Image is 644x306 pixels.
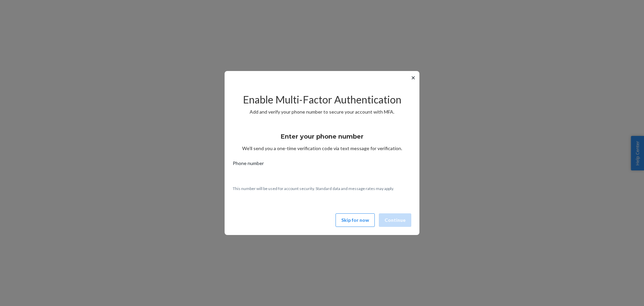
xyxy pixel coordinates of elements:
[233,186,411,191] p: This number will be used for account security. Standard data and message rates may apply.
[233,109,411,115] p: Add and verify your phone number to secure your account with MFA.
[233,160,264,169] span: Phone number
[281,132,364,141] h3: Enter your phone number
[233,94,411,105] h2: Enable Multi-Factor Authentication
[410,74,417,82] button: ✕
[336,213,375,227] button: Skip for now
[379,213,411,227] button: Continue
[233,127,411,152] div: We’ll send you a one-time verification code via text message for verification.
